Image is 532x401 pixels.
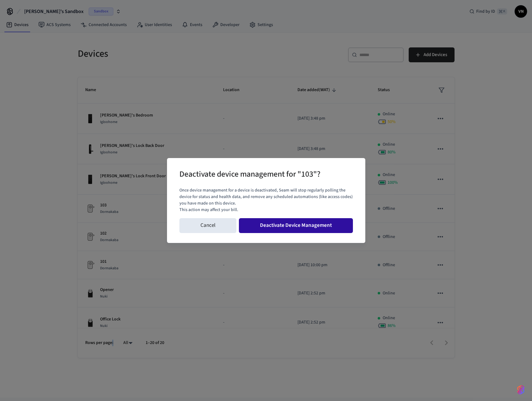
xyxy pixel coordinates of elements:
img: SeamLogoGradient.69752ec5.svg [517,385,525,395]
button: Cancel [179,218,236,233]
p: This action may affect your bill. [179,207,353,213]
button: Deactivate Device Management [239,218,353,233]
p: Once device management for a device is deactivated, Seam will stop regularly polling the device f... [179,187,353,207]
h2: Deactivate device management for "103"? [179,165,320,184]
